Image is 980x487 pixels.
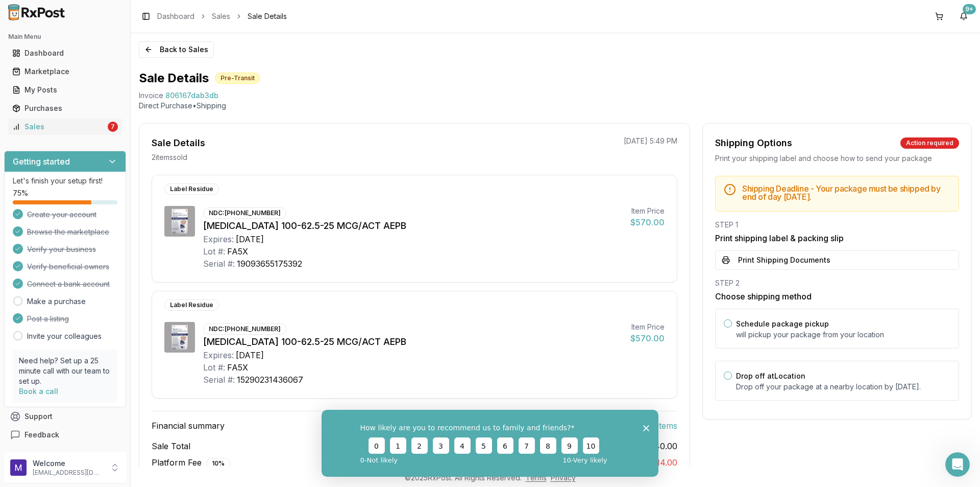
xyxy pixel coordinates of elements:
[526,473,547,482] a: Terms
[8,192,126,215] div: No worries sorry it took a bit
[8,192,196,223] div: Manuel says…
[50,10,69,17] h1: Roxy
[138,161,196,184] div: thank you!!
[152,152,187,163] p: 2 item s sold
[179,4,198,22] div: Close
[139,70,209,86] h1: Sale Details
[8,62,122,81] a: Marketplace
[8,296,104,318] div: [URL][DOMAIN_NAME]
[12,66,118,77] div: Marketplace
[155,101,196,123] div: yes plz
[8,44,122,62] a: Dashboard
[736,382,950,392] p: Drop off your package at a nearby location by [DATE] .
[630,332,665,344] div: $570.00
[945,452,970,477] iframe: Intercom live chat
[203,219,622,233] div: [MEDICAL_DATA] 100-62.5-25 MCG/ACT AEPB
[236,349,264,361] div: [DATE]
[139,90,163,101] div: Invoice
[8,222,196,263] div: Elizabeth says…
[8,27,167,59] div: on it sorry a little busy with another order but fixing right now
[551,473,576,482] a: Privacy
[8,60,196,101] div: Manuel says…
[165,90,218,101] span: 806167dab3db
[4,4,69,20] img: RxPost Logo
[8,118,122,136] a: Sales7
[9,313,195,331] textarea: Message…
[203,349,234,361] div: Expires:
[12,48,118,58] div: Dashboard
[8,131,196,161] div: Manuel says…
[248,11,287,21] span: Sale Details
[8,263,167,295] div: Let me check with my coworker [PERSON_NAME]
[715,136,792,150] div: Shipping Options
[203,207,286,219] div: NDC: [PHONE_NUMBER]
[152,136,205,150] div: Sale Details
[163,107,188,117] div: yes plz
[33,469,104,477] p: [EMAIL_ADDRESS][DOMAIN_NAME]
[16,303,96,311] a: [URL][DOMAIN_NAME]
[13,155,70,168] h3: Getting started
[8,161,196,192] div: Elizabeth says…
[16,137,58,147] div: good to go!
[206,458,230,469] div: 10 %
[27,262,109,272] span: Verify beneficial owners
[152,440,190,452] span: Sale Total
[27,314,69,324] span: Post a listing
[146,168,188,178] div: thank you!!
[237,374,303,386] div: 15290231436067
[736,330,950,340] p: will pickup your package from your location
[27,210,96,220] span: Create your account
[203,374,235,386] div: Serial #:
[630,206,665,216] div: Item Price
[16,198,118,208] div: No worries sorry it took a bit
[4,45,126,61] button: Dashboard
[227,245,248,258] div: FA5X
[139,101,972,111] p: Direct Purchase • Shipping
[715,220,959,230] div: STEP 1
[212,11,230,21] a: Sales
[630,216,665,228] div: $570.00
[29,6,45,22] img: Profile image for Roxy
[175,331,191,347] button: Send a message…
[13,176,117,186] p: Let's finish your setup first!
[8,131,66,153] div: good to go!
[715,232,959,244] h3: Print shipping label & packing slip
[8,60,167,92] div: im changing just fs57 to fs5t for both orders?
[27,279,110,289] span: Connect a bank account
[48,335,57,343] button: Upload attachment
[322,410,658,477] iframe: Survey from RxPost
[203,361,225,374] div: Lot #:
[19,387,58,396] a: Book a call
[13,188,28,198] span: 75 %
[32,335,40,343] button: Gif picker
[653,420,677,432] span: 2 item s
[27,244,96,254] span: Verify your business
[4,426,126,444] button: Feedback
[160,4,179,24] button: Home
[715,278,959,288] div: STEP 2
[27,296,86,307] a: Make a purchase
[7,4,26,24] button: go back
[4,63,126,80] button: Marketplace
[624,136,677,146] p: [DATE] 5:49 PM
[215,73,260,84] div: Pre-Transit
[12,103,118,113] div: Purchases
[203,323,286,335] div: NDC: [PHONE_NUMBER]
[164,299,219,311] div: Label Residue
[33,458,104,469] p: Welcome
[4,119,126,135] button: Sales7
[10,459,27,476] img: User avatar
[157,11,194,21] a: Dashboard
[108,122,118,132] div: 7
[640,440,677,452] span: $1,140.00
